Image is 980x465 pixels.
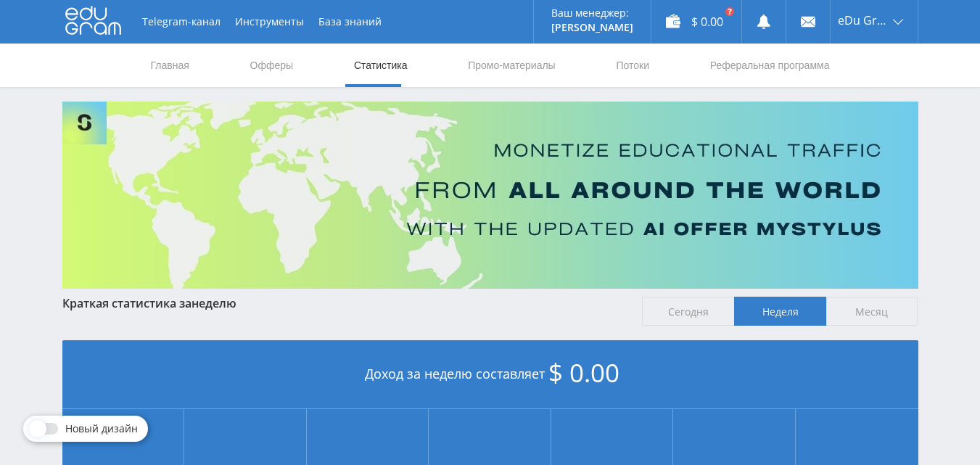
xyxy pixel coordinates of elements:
span: Неделя [734,297,826,326]
a: Главная [149,44,191,87]
span: Новый дизайн [65,423,138,435]
div: Доход за неделю составляет [62,340,918,409]
span: eDu Group [838,15,889,26]
a: Офферы [249,44,295,87]
p: [PERSON_NAME] [551,22,633,33]
a: Потоки [614,44,651,87]
span: Сегодня [642,297,734,326]
span: $ 0.00 [548,355,619,390]
div: Краткая статистика за [62,297,628,310]
span: неделю [192,295,236,311]
img: Banner [62,102,918,289]
p: Ваш менеджер: [551,7,633,19]
span: Месяц [826,297,918,326]
a: Промо-материалы [466,44,556,87]
a: Статистика [353,44,409,87]
a: Реферальная программа [709,44,831,87]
